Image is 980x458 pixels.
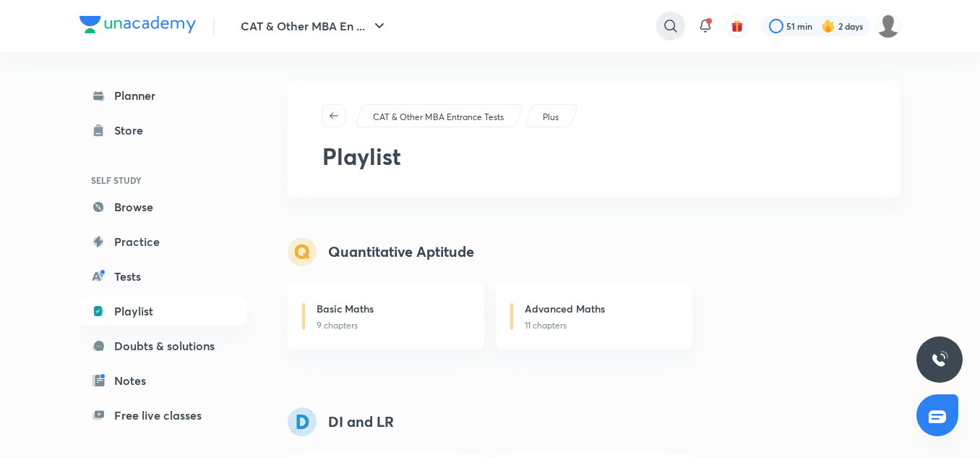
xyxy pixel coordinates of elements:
a: Tests [79,262,247,291]
img: avatar [731,20,744,33]
button: avatar [726,14,749,38]
img: ttu [931,351,948,368]
h4: Quantitative Aptitude [328,241,474,263]
p: CAT & Other MBA Entrance Tests [373,111,504,124]
a: CAT & Other MBA Entrance Tests [371,111,507,124]
a: Playlist [79,297,247,326]
h6: Advanced Maths [525,301,605,316]
a: Notes [79,366,247,395]
img: streak [821,19,835,33]
a: Basic Maths9 chapters [288,284,484,349]
a: Store [79,116,247,145]
a: Practice [79,227,247,256]
a: Plus [541,111,562,124]
h2: Playlist [322,139,866,174]
p: 9 chapters [317,319,467,332]
h4: DI and LR [328,411,394,433]
button: CAT & Other MBA En ... [232,12,397,41]
div: Store [114,122,152,139]
a: Company Logo [79,16,196,37]
a: Doubts & solutions [79,331,247,360]
p: 11 chapters [525,319,675,332]
p: Plus [543,111,559,124]
a: Planner [79,81,247,110]
h6: Basic Maths [317,301,374,316]
img: Company Logo [79,16,196,33]
img: subham agarwal [876,14,901,38]
img: syllabus [288,407,317,436]
a: Free live classes [79,401,247,430]
a: Advanced Maths11 chapters [496,284,692,349]
h6: SELF STUDY [79,168,247,192]
a: Browse [79,192,247,221]
img: syllabus [288,237,317,266]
